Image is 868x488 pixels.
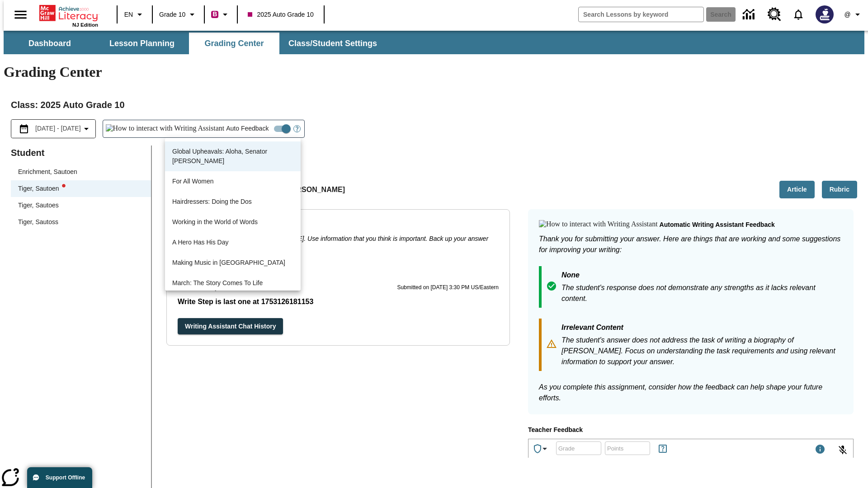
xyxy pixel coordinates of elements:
p: Working in the World of Words [172,217,258,227]
p: Hairdressers: Doing the Dos [172,197,252,206]
body: Type your response here. [4,7,132,15]
p: March: The Story Comes To Life [172,278,263,288]
p: For All Women [172,177,214,186]
p: Making Music in [GEOGRAPHIC_DATA] [172,258,285,267]
p: A Hero Has His Day [172,238,228,247]
p: Global Upheavals: Aloha, Senator [PERSON_NAME] [172,147,293,166]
